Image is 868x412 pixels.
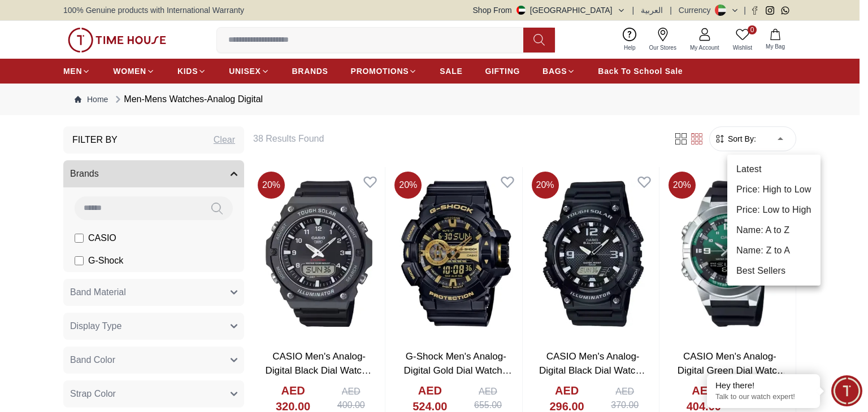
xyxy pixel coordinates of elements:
[727,240,821,261] li: Name: Z to A
[727,200,821,220] li: Price: Low to High
[831,375,862,406] div: Chat Widget
[727,159,821,179] li: Latest
[715,380,811,391] div: Hey there!
[727,261,821,281] li: Best Sellers
[727,179,821,200] li: Price: High to Low
[727,220,821,240] li: Name: A to Z
[715,392,811,402] p: Talk to our watch expert!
